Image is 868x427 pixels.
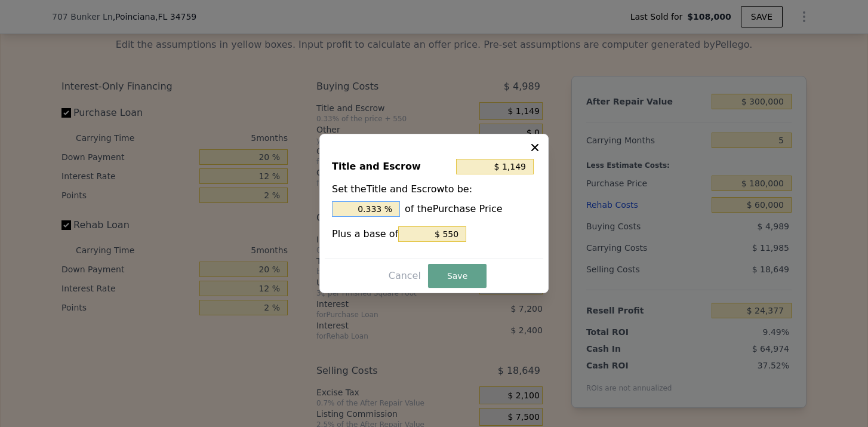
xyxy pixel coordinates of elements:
[384,266,426,285] button: Cancel
[332,201,536,217] div: of the Purchase Price
[428,264,487,288] button: Save
[332,182,536,217] div: Set the Title and Escrow to be:
[332,156,451,177] div: Title and Escrow
[332,228,398,239] span: Plus a base of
